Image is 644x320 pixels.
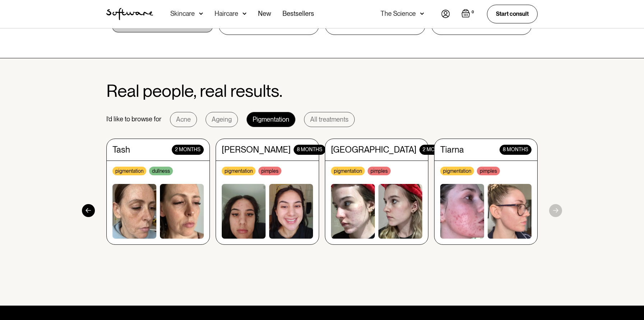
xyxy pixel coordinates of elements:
[172,145,204,155] div: 2 months
[106,81,282,100] h2: Real people, real results.
[176,116,191,123] div: Acne
[199,10,203,17] img: arrow down
[440,167,474,175] div: pigmentation
[488,184,532,238] img: woman without acne
[381,10,416,17] div: The Science
[331,184,375,238] img: woman with acne
[170,10,195,17] div: Skincare
[470,9,475,15] div: 0
[112,145,130,155] div: Tash
[106,8,153,20] img: Software Logo
[222,167,256,175] div: pigmentation
[419,145,451,155] div: 2 months
[420,10,424,17] img: arrow down
[112,184,156,238] img: woman with acne
[310,116,349,123] div: All treatments
[149,167,173,175] div: dullness
[331,167,365,175] div: pigmentation
[106,8,153,20] a: home
[331,145,417,155] div: [GEOGRAPHIC_DATA]
[440,184,484,238] img: woman with acne
[253,116,289,123] div: Pigmentation
[440,145,464,155] div: Tiarna
[258,167,281,175] div: pimples
[461,9,475,19] a: Open empty cart
[222,145,291,155] div: [PERSON_NAME]
[112,167,146,175] div: pigmentation
[215,10,238,17] div: Haircare
[243,10,247,17] img: arrow down
[477,167,500,175] div: pimples
[212,116,232,123] div: Ageing
[269,184,313,238] img: woman without acne
[294,145,326,155] div: 8 months
[378,184,422,238] img: woman without acne
[222,184,266,238] img: woman with acne
[487,5,538,23] a: Start consult
[500,145,532,155] div: 8 months
[160,184,204,238] img: woman without acne
[368,167,391,175] div: pimples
